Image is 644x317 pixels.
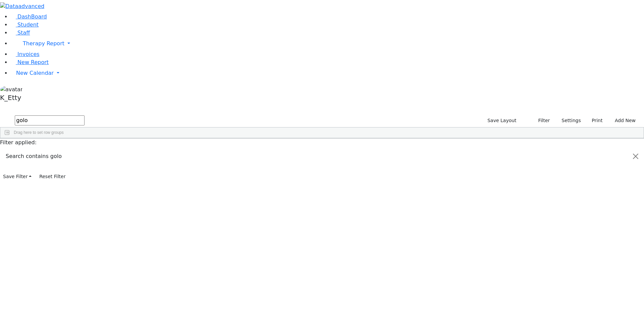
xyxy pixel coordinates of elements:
[11,37,644,50] a: Therapy Report
[17,51,40,57] span: Invoices
[15,115,85,125] input: Search
[11,66,644,80] a: New Calendar
[17,13,47,20] span: DashBoard
[530,115,553,126] button: Filter
[17,59,49,65] span: New Report
[11,51,40,57] a: Invoices
[17,21,39,28] span: Student
[628,147,644,166] button: Close
[11,13,47,20] a: DashBoard
[484,115,519,126] button: Save Layout
[11,21,39,28] a: Student
[14,130,64,135] span: Drag here to set row groups
[553,115,584,126] button: Settings
[608,115,639,126] button: Add New
[17,30,30,36] span: Staff
[36,171,68,182] button: Reset Filter
[23,40,64,47] span: Therapy Report
[11,59,49,65] a: New Report
[11,30,30,36] a: Staff
[584,115,606,126] button: Print
[16,70,54,76] span: New Calendar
